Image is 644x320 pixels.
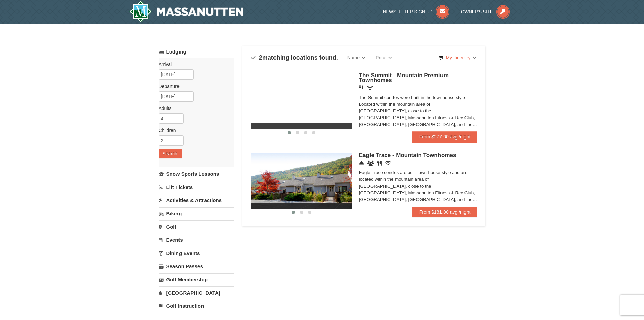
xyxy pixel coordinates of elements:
[129,1,244,22] a: Massanutten Resort
[159,234,234,246] a: Events
[412,207,477,217] a: From $181.00 avg /night
[359,94,477,128] div: The Summit condos were built in the townhouse style. Located within the mountain area of [GEOGRAP...
[159,273,234,286] a: Golf Membership
[159,260,234,273] a: Season Passes
[377,161,382,166] i: Restaurant
[159,127,229,134] label: Children
[359,85,363,90] i: Restaurant
[159,247,234,259] a: Dining Events
[159,149,182,158] button: Search
[159,46,234,58] a: Lodging
[412,131,477,142] a: From $277.00 avg /night
[159,286,234,299] a: [GEOGRAPHIC_DATA]
[383,9,449,14] a: Newsletter Sign Up
[359,72,449,83] span: The Summit - Mountain Premium Townhomes
[159,168,234,180] a: Snow Sports Lessons
[367,161,374,166] i: Conference Facilities
[359,169,477,203] div: Eagle Trace condos are built town-house style and are located within the mountain area of [GEOGRA...
[435,52,480,63] a: My Itinerary
[371,51,397,64] a: Price
[159,194,234,207] a: Activities & Attractions
[342,51,371,64] a: Name
[359,161,364,166] i: Concierge Desk
[159,181,234,193] a: Lift Tickets
[359,152,456,158] span: Eagle Trace - Mountain Townhomes
[159,105,229,112] label: Adults
[383,9,432,14] span: Newsletter Sign Up
[129,1,244,22] img: Massanutten Resort Logo
[461,9,493,14] span: Owner's Site
[159,61,229,68] label: Arrival
[159,220,234,233] a: Golf
[159,207,234,220] a: Biking
[461,9,510,14] a: Owner's Site
[159,300,234,312] a: Golf Instruction
[159,83,229,90] label: Departure
[367,85,373,90] i: Wireless Internet (free)
[385,161,391,166] i: Wireless Internet (free)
